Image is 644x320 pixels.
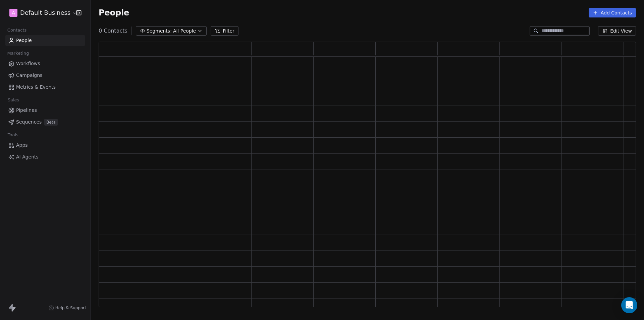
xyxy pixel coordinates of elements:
[16,84,56,91] span: Metrics & Events
[589,8,636,17] button: Add Contacts
[99,8,129,18] span: People
[4,25,30,35] span: Contacts
[16,119,42,126] span: Sequences
[16,60,40,67] span: Workflows
[4,48,32,58] span: Marketing
[5,95,22,105] span: Sales
[621,297,637,313] div: Open Intercom Messenger
[147,28,172,35] span: Segments:
[5,130,21,140] span: Tools
[49,305,86,311] a: Help & Support
[44,119,58,126] span: Beta
[5,151,85,163] a: AI Agents
[20,8,70,17] span: Default Business
[99,27,127,35] span: 0 Contacts
[5,117,85,128] a: SequencesBeta
[211,26,238,36] button: Filter
[55,305,86,311] span: Help & Support
[5,140,85,151] a: Apps
[16,37,32,44] span: People
[16,153,39,161] span: AI Agents
[598,26,636,36] button: Edit View
[5,82,85,93] a: Metrics & Events
[8,7,71,18] button: ADefault Business
[16,142,28,149] span: Apps
[5,58,85,69] a: Workflows
[16,72,42,79] span: Campaigns
[173,28,196,35] span: All People
[12,9,15,16] span: A
[5,105,85,116] a: Pipelines
[5,35,85,46] a: People
[16,107,37,114] span: Pipelines
[5,70,85,81] a: Campaigns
